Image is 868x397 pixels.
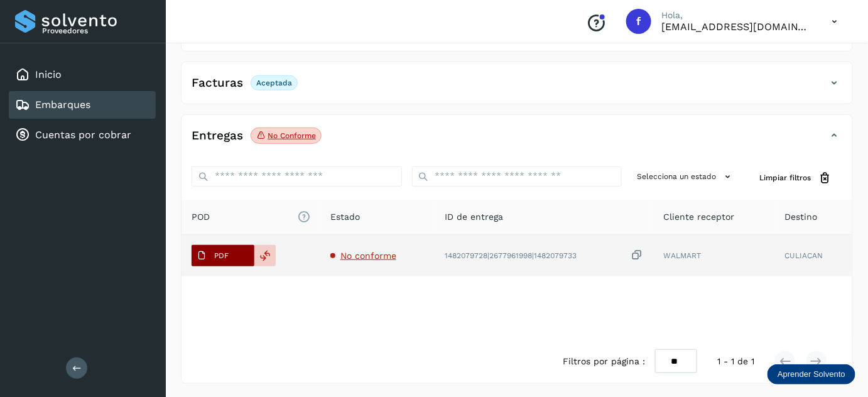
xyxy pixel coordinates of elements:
[768,364,855,384] div: Aprender Solvento
[214,251,229,260] p: PDF
[35,129,131,141] a: Cuentas por cobrar
[35,68,62,80] a: Inicio
[256,79,292,87] p: Aceptada
[35,99,90,111] a: Embarques
[653,235,774,276] td: WALMART
[632,166,739,187] button: Selecciona un estado
[9,121,156,149] div: Cuentas por cobrar
[9,91,156,119] div: Embarques
[445,210,503,224] span: ID de entrega
[42,26,151,35] p: Proveedores
[182,125,852,156] div: EntregasNo conforme
[445,249,643,262] div: 1482079728|2677961998|1482079733
[563,355,645,368] span: Filtros por página :
[268,131,316,140] p: No conforme
[9,61,156,89] div: Inicio
[192,129,243,143] h4: Entregas
[759,172,811,183] span: Limpiar filtros
[192,245,254,266] button: PDF
[254,245,276,266] div: Reemplazar POD
[663,210,734,224] span: Cliente receptor
[192,210,310,224] span: POD
[192,76,243,90] h4: Facturas
[778,369,845,379] p: Aprender Solvento
[784,210,817,224] span: Destino
[661,10,812,21] p: Hola,
[717,355,754,368] span: 1 - 1 de 1
[340,251,396,261] span: No conforme
[774,235,852,276] td: CULIACAN
[661,21,812,33] p: fyc3@mexamerik.com
[182,72,852,104] div: FacturasAceptada
[749,166,842,190] button: Limpiar filtros
[330,210,360,224] span: Estado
